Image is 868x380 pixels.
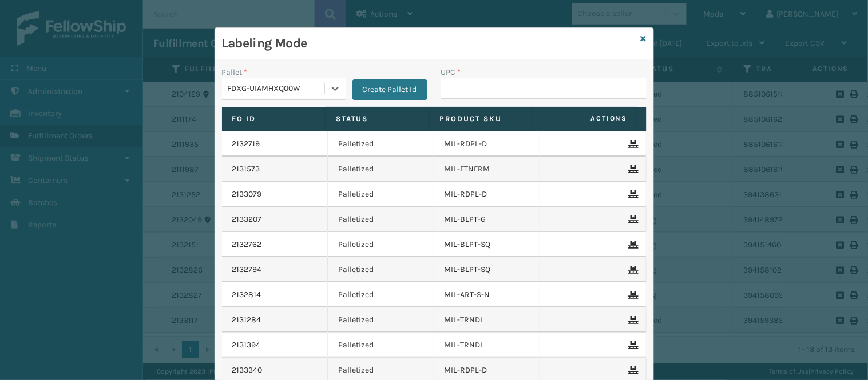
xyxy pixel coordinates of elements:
td: Palletized [328,157,434,182]
label: Fo Id [232,114,315,124]
i: Remove From Pallet [629,190,636,198]
label: Pallet [222,66,248,78]
i: Remove From Pallet [629,241,636,249]
td: Palletized [328,131,434,157]
a: 2131573 [232,163,260,175]
i: Remove From Pallet [629,366,636,374]
i: Remove From Pallet [629,341,636,349]
td: MIL-RDPL-D [434,131,541,157]
i: Remove From Pallet [629,266,636,274]
td: MIL-BLPT-SQ [434,257,541,282]
a: 2133340 [232,365,263,376]
a: 2132794 [232,264,262,275]
a: 2133079 [232,189,262,200]
td: Palletized [328,232,434,257]
td: MIL-RDPL-D [434,182,541,207]
td: Palletized [328,282,434,307]
i: Remove From Pallet [629,215,636,223]
a: 2133207 [232,214,262,225]
i: Remove From Pallet [629,316,636,324]
div: FDXG-UIAMHXQ00W [228,83,326,95]
td: Palletized [328,257,434,282]
td: MIL-FTNFRM [434,157,541,182]
td: MIL-BLPT-G [434,207,541,232]
i: Remove From Pallet [629,291,636,299]
a: 2132762 [232,239,262,250]
td: Palletized [328,207,434,232]
h3: Labeling Mode [222,35,636,52]
a: 2131394 [232,339,261,351]
a: 2132719 [232,138,260,150]
button: Create Pallet Id [352,79,427,100]
td: Palletized [328,333,434,358]
a: 2132814 [232,289,261,301]
span: Actions [537,109,635,128]
label: Status [336,114,419,124]
label: Product SKU [440,114,523,124]
i: Remove From Pallet [629,140,636,148]
td: Palletized [328,307,434,333]
label: UPC [441,66,461,78]
td: MIL-BLPT-SQ [434,232,541,257]
td: MIL-TRNDL [434,333,541,358]
td: MIL-ART-S-N [434,282,541,307]
i: Remove From Pallet [629,165,636,173]
a: 2131284 [232,314,261,326]
td: MIL-TRNDL [434,307,541,333]
td: Palletized [328,182,434,207]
